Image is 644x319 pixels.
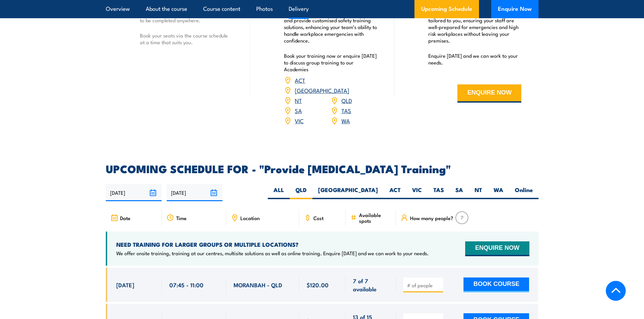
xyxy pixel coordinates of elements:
button: BOOK COURSE [463,277,529,292]
button: ENQUIRE NOW [457,84,521,103]
label: QLD [290,186,312,199]
a: NT [295,96,302,104]
input: To date [167,184,222,201]
label: ALL [268,186,290,199]
label: Online [509,186,539,199]
span: Date [120,215,130,221]
a: VIC [295,116,304,125]
span: 07:45 - 11:00 [169,281,204,289]
a: TAS [341,106,351,114]
span: How many people? [410,215,453,221]
label: TAS [428,186,450,199]
a: [GEOGRAPHIC_DATA] [295,86,349,94]
label: [GEOGRAPHIC_DATA] [312,186,384,199]
label: VIC [406,186,428,199]
a: QLD [341,96,352,104]
span: Cost [313,215,324,221]
input: From date [106,184,162,201]
label: ACT [384,186,406,199]
span: 7 of 7 available [353,277,388,293]
input: # of people [407,282,441,289]
span: Time [176,215,187,221]
p: Book your seats via the course schedule at a time that suits you. [140,32,233,46]
p: Book your training now or enquire [DATE] to discuss group training to our Academies [284,52,377,73]
button: ENQUIRE NOW [465,241,529,256]
a: ACT [295,76,305,84]
a: SA [295,106,302,114]
a: WA [341,116,350,125]
span: $120.00 [307,281,329,289]
h2: UPCOMING SCHEDULE FOR - "Provide [MEDICAL_DATA] Training" [106,164,539,173]
span: [DATE] [116,281,134,289]
p: Our Academies are located nationally and provide customised safety training solutions, enhancing ... [284,10,377,44]
label: SA [450,186,469,199]
p: We offer convenient nationwide training tailored to you, ensuring your staff are well-prepared fo... [428,10,522,44]
h4: NEED TRAINING FOR LARGER GROUPS OR MULTIPLE LOCATIONS? [116,241,429,248]
span: Available spots [359,212,391,223]
p: Enquire [DATE] and we can work to your needs. [428,52,522,66]
label: WA [488,186,509,199]
p: We offer onsite training, training at our centres, multisite solutions as well as online training... [116,250,429,257]
span: Location [240,215,260,221]
label: NT [469,186,488,199]
span: MORANBAH - QLD [234,281,282,289]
